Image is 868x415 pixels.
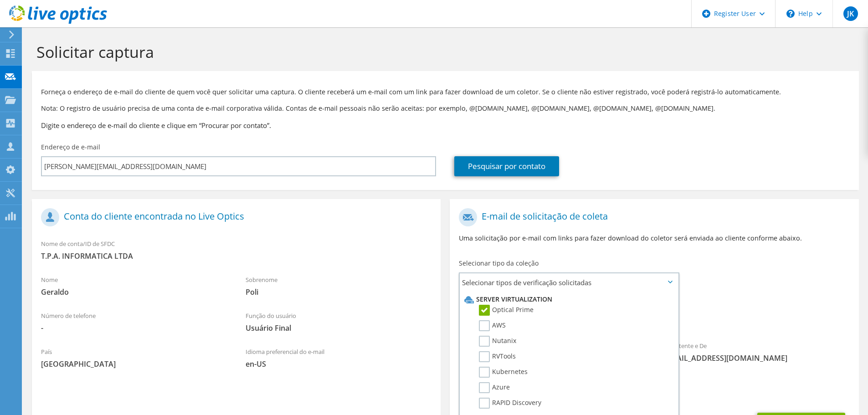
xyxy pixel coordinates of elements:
[41,287,227,297] span: Geraldo
[36,42,850,61] h1: Solicitar captura
[246,287,432,297] span: Poli
[236,306,441,338] div: Função do usuário
[479,382,510,393] label: Azure
[459,233,849,243] p: Uma solicitação por e-mail com links para fazer download do coletor será enviada ao cliente confo...
[246,323,432,333] span: Usuário Final
[663,353,850,363] span: [EMAIL_ADDRESS][DOMAIN_NAME]
[450,336,654,368] div: Para
[41,120,850,130] h3: Digite o endereço de e-mail do cliente e clique em “Procurar por contato”.
[459,208,845,226] h1: E-mail de solicitação de coleta
[41,103,850,113] p: Nota: O registro de usuário precisa de uma conta de e-mail corporativa válida. Contas de e-mail p...
[454,156,559,176] a: Pesquisar por contato
[41,143,100,152] label: Endereço de e-mail
[41,359,227,369] span: [GEOGRAPHIC_DATA]
[479,320,506,331] label: AWS
[236,342,441,374] div: Idioma preferencial do e-mail
[450,372,858,404] div: CC e Responder para
[460,273,678,292] span: Selecionar tipos de verificação solicitadas
[246,359,432,369] span: en-US
[459,259,539,268] label: Selecionar tipo da coleção
[32,342,236,374] div: País
[236,270,441,302] div: Sobrenome
[843,6,858,21] span: JK
[479,351,516,362] label: RVTools
[462,294,673,305] li: Server Virtualization
[41,208,427,226] h1: Conta do cliente encontrada no Live Optics
[654,336,859,368] div: Remetente e De
[32,234,441,266] div: Nome de conta/ID de SFDC
[479,336,516,347] label: Nutanix
[479,367,528,378] label: Kubernetes
[41,87,850,97] p: Forneça o endereço de e-mail do cliente de quem você quer solicitar uma captura. O cliente recebe...
[786,10,795,18] svg: \n
[479,398,541,409] label: RAPID Discovery
[450,295,858,332] div: Coleções solicitadas
[41,251,431,261] span: T.P.A. INFORMATICA LTDA
[41,323,227,333] span: -
[479,305,534,316] label: Optical Prime
[32,270,236,302] div: Nome
[32,306,236,338] div: Número de telefone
